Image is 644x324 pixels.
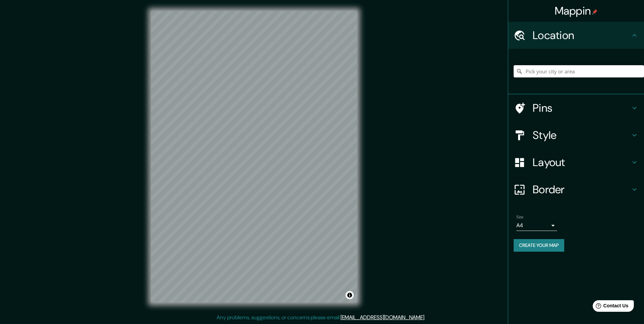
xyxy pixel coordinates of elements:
button: Create your map [514,239,564,252]
button: Toggle attribution [346,291,354,299]
img: pin-icon.png [592,9,597,15]
div: Pins [508,94,644,122]
label: Size [516,214,523,220]
h4: Location [533,29,630,42]
h4: Pins [533,101,630,115]
input: Pick your city or area [514,65,644,77]
h4: Style [533,128,630,142]
p: Any problems, suggestions, or concerns please email . [217,313,425,322]
h4: Border [533,183,630,196]
div: Location [508,22,644,49]
h4: Layout [533,156,630,169]
div: . [425,313,426,322]
div: . [426,313,428,322]
div: Layout [508,149,644,176]
canvas: Map [151,11,357,303]
h4: Mappin [555,4,598,18]
a: [EMAIL_ADDRESS][DOMAIN_NAME] [341,314,424,321]
div: Border [508,176,644,203]
div: Style [508,122,644,149]
iframe: Help widget launcher [584,298,637,317]
div: A4 [516,220,557,231]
